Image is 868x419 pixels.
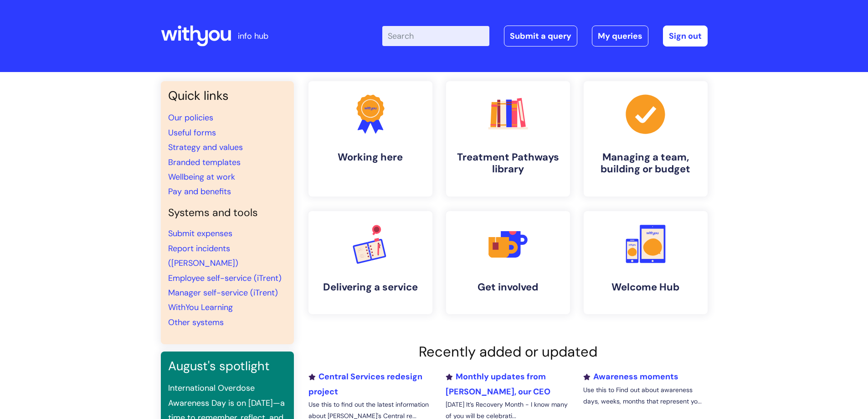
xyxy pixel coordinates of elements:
[663,26,708,47] a: Sign out
[583,384,707,407] p: Use this to Find out about awareness days, weeks, months that represent yo...
[238,29,268,43] p: info hub
[316,281,425,293] h4: Delivering a service
[308,343,708,360] h2: Recently added or updated
[591,151,700,176] h4: Managing a team, building or budget
[168,287,278,298] a: Manager self-service (iTrent)
[168,157,241,168] a: Branded templates
[592,26,648,47] a: My queries
[168,273,282,284] a: Employee self-service (iTrent)
[308,81,432,197] a: Working here
[168,88,287,103] h3: Quick links
[168,207,287,219] h4: Systems and tools
[446,81,570,197] a: Treatment Pathways library
[382,26,708,47] div: | -
[168,243,238,269] a: Report incidents ([PERSON_NAME])
[584,211,708,314] a: Welcome Hub
[316,151,425,163] h4: Working here
[168,112,213,123] a: Our policies
[583,371,678,382] a: Awareness moments
[446,371,550,397] a: Monthly updates from [PERSON_NAME], our CEO
[308,371,422,397] a: Central Services redesign project
[168,317,224,328] a: Other systems
[446,211,570,314] a: Get involved
[168,171,235,182] a: Wellbeing at work
[308,211,432,314] a: Delivering a service
[453,151,563,176] h4: Treatment Pathways library
[584,81,708,197] a: Managing a team, building or budget
[168,228,232,239] a: Submit expenses
[168,142,243,153] a: Strategy and values
[382,26,489,46] input: Search
[168,302,233,313] a: WithYou Learning
[591,281,700,293] h4: Welcome Hub
[504,26,577,47] a: Submit a query
[168,186,231,197] a: Pay and benefits
[453,281,563,293] h4: Get involved
[168,127,216,138] a: Useful forms
[168,359,287,373] h3: August's spotlight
